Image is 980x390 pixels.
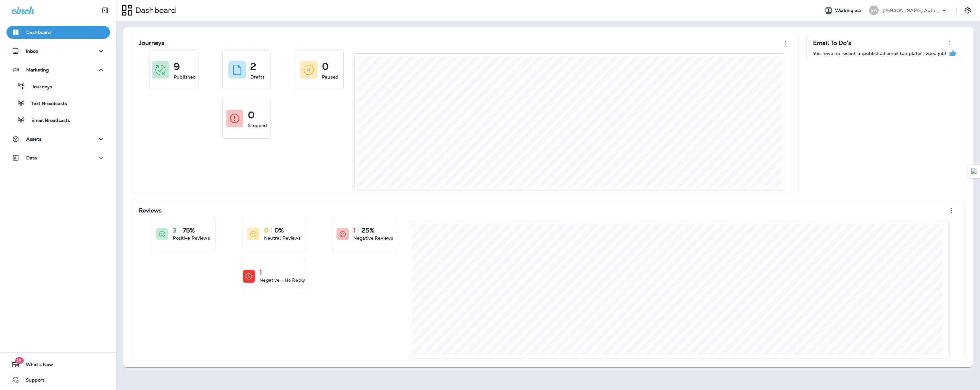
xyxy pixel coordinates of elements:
p: Dashboard [26,30,51,35]
p: Drafts [250,74,265,80]
p: Email Broadcasts [25,118,70,124]
p: Inbox [26,49,38,54]
p: 0 [264,227,269,233]
p: Dashboard [133,5,176,15]
p: Stopped [248,122,267,129]
p: Negative Reviews [353,235,393,241]
button: Email Broadcasts [6,113,110,127]
p: Paused [322,74,338,80]
p: Journeys [25,84,52,90]
p: 75% [183,227,195,233]
div: SA [869,5,879,15]
p: Neutral Reviews [264,235,301,241]
p: You have no recent unpublished email templates. Good job! [813,51,946,56]
span: Support [19,377,44,385]
p: Data [26,155,37,160]
p: Positive Reviews [173,235,210,241]
p: Published [174,74,196,80]
p: Email To Do's [813,40,851,46]
p: Assets [26,136,41,142]
img: Detect Auto [971,168,977,174]
button: Collapse Sidebar [96,4,114,17]
p: Reviews [139,207,162,214]
button: Journeys [6,80,110,93]
span: 19 [15,357,24,364]
button: Assets [6,133,110,146]
button: Inbox [6,45,110,58]
button: Data [6,151,110,164]
p: Journeys [139,40,164,46]
p: 25% [362,227,374,233]
p: Marketing [26,67,49,72]
p: Negative - No Reply [259,277,305,283]
button: Text Broadcasts [6,96,110,110]
p: 0% [274,227,284,233]
p: Text Broadcasts [25,101,67,107]
p: 2 [250,63,256,70]
p: 1 [259,269,262,276]
p: [PERSON_NAME] Auto Service & Tire Pros [883,8,941,13]
p: 9 [174,63,180,70]
p: 0 [322,63,329,70]
span: What's New [19,362,53,370]
p: 3 [173,227,177,233]
button: Dashboard [6,26,110,39]
p: 1 [353,227,356,233]
p: 0 [248,112,255,118]
button: Marketing [6,63,110,76]
button: 19What's New [6,358,110,371]
button: Settings [962,5,974,16]
button: Support [6,374,110,386]
span: Working as: [835,8,863,13]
